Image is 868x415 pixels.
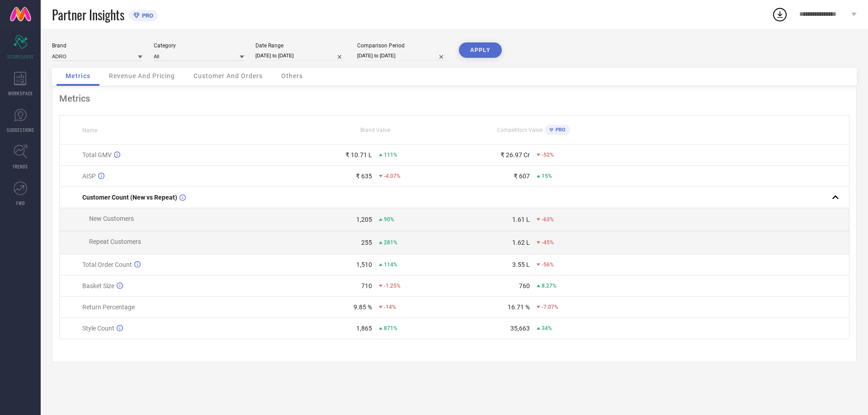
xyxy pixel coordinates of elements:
[361,282,372,289] div: 710
[356,173,372,180] div: ₹ 635
[514,173,530,180] div: ₹ 607
[510,325,530,332] div: 35,663
[542,216,554,223] span: -63%
[82,303,135,311] span: Return Percentage
[82,194,177,201] span: Customer Count (New vs Repeat)
[384,216,394,223] span: 90%
[82,261,132,268] span: Total Order Count
[384,304,396,310] span: -14%
[89,215,134,222] span: New Customers
[512,216,530,223] div: 1.61 L
[52,5,124,24] span: Partner Insights
[7,53,34,60] span: SCORECARDS
[542,173,552,179] span: 15%
[193,72,263,79] span: Customer And Orders
[66,72,90,79] span: Metrics
[356,261,372,268] div: 1,510
[82,151,112,159] span: Total GMV
[16,200,25,206] span: FWD
[52,42,142,49] div: Brand
[59,93,849,104] div: Metrics
[384,283,401,289] span: -1.25%
[542,304,558,310] span: -7.07%
[255,51,346,61] input: Select date range
[519,282,530,289] div: 760
[8,90,33,97] span: WORKSPACE
[500,151,530,159] div: ₹ 26.97 Cr
[360,127,390,133] span: Brand Value
[140,12,153,19] span: PRO
[542,325,552,331] span: 34%
[356,216,372,223] div: 1,205
[384,325,397,331] span: 871%
[459,42,502,58] button: APPLY
[89,238,141,245] span: Repeat Customers
[772,6,788,23] div: Open download list
[345,151,372,159] div: ₹ 10.71 L
[154,42,244,49] div: Category
[82,282,114,289] span: Basket Size
[357,42,448,49] div: Comparison Period
[13,163,28,170] span: TRENDS
[512,239,530,246] div: 1.62 L
[542,152,554,158] span: -52%
[82,173,96,180] span: AISP
[497,127,542,133] span: Competitors Value
[542,283,557,289] span: 8.27%
[82,127,97,134] span: Name
[109,72,175,79] span: Revenue And Pricing
[508,303,530,311] div: 16.71 %
[384,261,397,268] span: 114%
[553,127,566,133] span: PRO
[542,239,554,246] span: -45%
[281,72,303,79] span: Others
[361,239,372,246] div: 255
[357,51,448,61] input: Select comparison period
[512,261,530,268] div: 3.55 L
[354,303,372,311] div: 9.85 %
[542,261,554,268] span: -56%
[7,126,34,133] span: SUGGESTIONS
[82,325,114,332] span: Style Count
[384,173,401,179] span: -4.07%
[356,325,372,332] div: 1,865
[255,42,346,49] div: Date Range
[384,152,397,158] span: 111%
[384,239,397,246] span: 281%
